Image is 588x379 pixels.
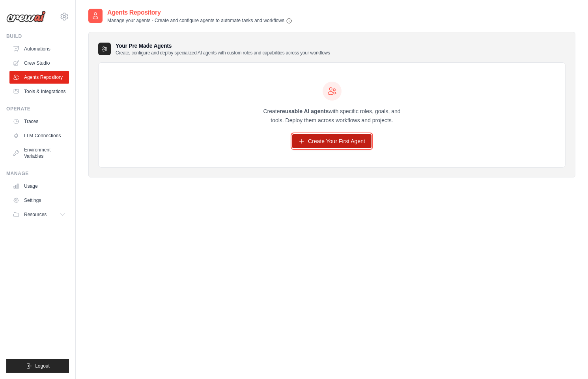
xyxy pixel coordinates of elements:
[9,144,69,162] a: Environment Variables
[116,42,330,56] h3: Your Pre Made Agents
[35,363,50,369] span: Logout
[6,170,69,177] div: Manage
[292,134,371,148] a: Create Your First Agent
[9,194,69,207] a: Settings
[6,11,46,22] img: Logo
[280,108,329,114] strong: reusable AI agents
[256,107,408,125] p: Create with specific roles, goals, and tools. Deploy them across workflows and projects.
[6,33,69,39] div: Build
[6,359,69,373] button: Logout
[9,208,69,221] button: Resources
[24,211,47,218] span: Resources
[9,129,69,142] a: LLM Connections
[6,106,69,112] div: Operate
[107,8,292,17] h2: Agents Repository
[9,180,69,192] a: Usage
[9,71,69,84] a: Agents Repository
[9,115,69,128] a: Traces
[9,57,69,69] a: Crew Studio
[9,85,69,98] a: Tools & Integrations
[9,43,69,55] a: Automations
[107,17,292,24] p: Manage your agents - Create and configure agents to automate tasks and workflows
[116,50,330,56] p: Create, configure and deploy specialized AI agents with custom roles and capabilities across your...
